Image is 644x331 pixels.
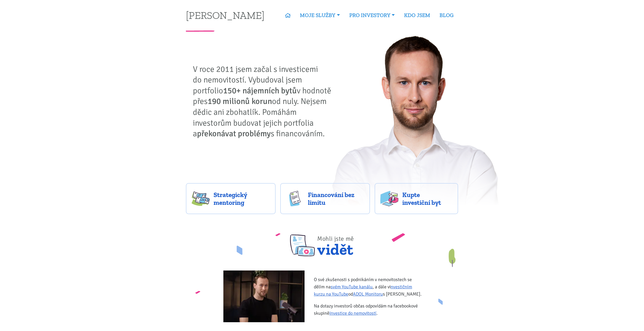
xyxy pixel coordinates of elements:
[314,302,423,317] p: Na dotazy investorů občas odpovídám na facebookové skupině .
[208,96,272,106] strong: 190 milionů korun
[308,191,364,206] span: Financování bez limitu
[329,310,376,316] a: Investice do nemovitostí
[186,10,264,20] a: [PERSON_NAME]
[375,183,458,214] a: Kupte investiční byt
[214,191,270,206] span: Strategický mentoring
[402,191,452,206] span: Kupte investiční byt
[317,228,354,256] span: vidět
[197,129,271,139] strong: překonávat problémy
[331,284,373,290] a: svém YouTube kanálu
[314,276,423,298] p: O své zkušenosti s podnikáním v nemovitostech se dělím na , a dále v od s [PERSON_NAME].
[317,235,354,243] span: Mohli jste mě
[280,183,370,214] a: Financování bez limitu
[353,291,383,297] a: ADOL Monitoru
[345,9,399,21] a: PRO INVESTORY
[295,9,344,21] a: MOJE SLUŽBY
[286,191,304,206] img: finance
[186,183,276,214] a: Strategický mentoring
[192,191,210,206] img: strategy
[223,86,297,96] strong: 150+ nájemních bytů
[380,191,398,206] img: flats
[435,9,458,21] a: BLOG
[193,64,335,139] p: V roce 2011 jsem začal s investicemi do nemovitostí. Vybudoval jsem portfolio v hodnotě přes od n...
[399,9,435,21] a: KDO JSEM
